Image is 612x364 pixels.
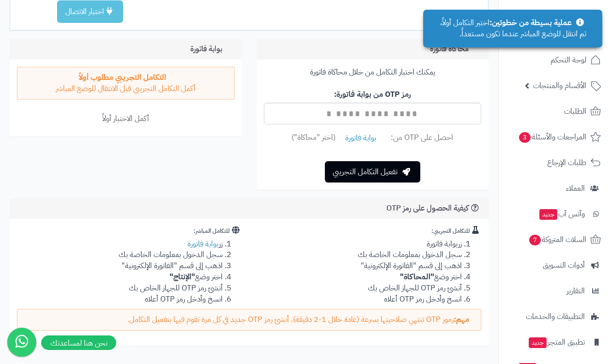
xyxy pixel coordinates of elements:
strong: "المحاكاة" [400,271,434,283]
div: أكمل التكامل التجريبي قبل الانتقال للوضع المباشر [17,67,235,100]
span: جديد [539,209,557,220]
li: اذهب إلى قسم "الفاتورة الإلكترونية" [257,260,462,272]
li: أنشئ رمز OTP للجهاز الخاص بك [17,283,223,294]
h3: بوابة فاتورة [190,45,235,54]
strong: رمز OTP من بوابة فاتورة: [334,89,411,100]
li: أنشئ رمز OTP للجهاز الخاص بك [257,283,462,294]
span: الطلبات [564,105,586,118]
a: الطلبات [505,100,606,123]
small: احصل على OTP من: (اختر "محاكاة") [264,127,482,149]
span: الأقسام والمنتجات [533,79,586,92]
a: التقارير [505,279,606,303]
button: أكمل الاختبار أولاً [94,108,157,129]
a: بوابة فاتورة [183,238,218,250]
span: المراجعات والأسئلة [518,130,586,144]
span: التطبيقات والخدمات [526,310,585,323]
a: التطبيقات والخدمات [505,305,606,328]
span: تطبيق المتجر [528,335,585,349]
a: أدوات التسويق [505,254,606,277]
span: أدوات التسويق [543,258,585,272]
button: تفعيل التكامل التجريبي [325,161,420,182]
li: اذهب إلى قسم "الفاتورة الإلكترونية" [17,260,223,272]
a: المراجعات والأسئلة3 [505,125,606,149]
li: اختر وضع [257,272,462,283]
div: اختبر التكامل أولاً، ثم انتقل للوضع المباشر عندما تكون مستعداً. [423,10,602,47]
li: انسخ وأدخل رمز OTP أعلاه [17,294,223,305]
a: بوابة فاتورة [337,127,389,149]
li: زر [257,239,462,250]
span: 7 [529,235,541,246]
li: سجل الدخول بمعلومات الخاصة بك [257,249,462,260]
a: تطبيق المتجرجديد [505,331,606,354]
a: السلات المتروكة7 [505,228,606,251]
span: التقارير [566,284,585,298]
span: لوحة التحكم [551,53,586,67]
a: وآتس آبجديد [505,202,606,226]
li: سجل الدخول بمعلومات الخاصة بك [17,249,223,260]
li: اختر وضع [17,272,223,283]
span: السلات المتروكة [528,233,586,246]
li: زر [17,239,223,250]
h3: محاكاة فاتورة [430,45,481,54]
strong: مهم: [454,314,469,325]
h5: للتكامل المباشر: [17,226,242,234]
h5: للتكامل التجريبي: [257,226,482,234]
span: طلبات الإرجاع [547,156,586,169]
a: بوابة فاتورة [422,238,458,250]
span: العملاء [566,182,585,195]
a: العملاء [505,177,606,200]
strong: التكامل التجريبي مطلوب أولاً [79,72,166,83]
div: رموز OTP تنتهي صلاحيتها بسرعة (عادة خلال 1-2 دقيقة). أنشئ رمز OTP جديد في كل مرة تقوم فيها بتفعيل... [17,309,481,331]
h3: كيفية الحصول على رمز OTP [386,204,481,213]
a: لوحة التحكم [505,48,606,72]
span: وآتس آب [538,207,585,221]
strong: عملية بسيطة من خطوتين: [490,17,572,29]
span: 3 [519,132,531,143]
li: انسخ وأدخل رمز OTP أعلاه [257,294,462,305]
strong: "الإنتاج" [169,271,195,283]
span: جديد [529,337,547,348]
button: اختبار الاتصال [57,0,123,23]
a: طلبات الإرجاع [505,151,606,174]
p: يمكنك اختبار التكامل من خلال محاكاة فاتورة [264,67,482,78]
